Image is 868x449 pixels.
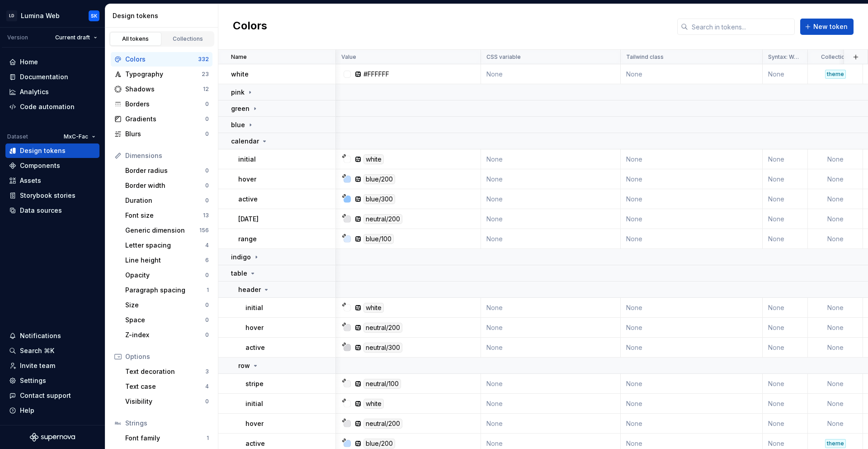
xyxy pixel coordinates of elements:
[205,182,209,189] div: 0
[203,86,209,93] div: 12
[481,318,621,338] td: None
[205,368,209,375] div: 3
[125,196,205,205] div: Duration
[113,11,214,20] div: Design tokens
[125,241,205,250] div: Letter spacing
[238,155,256,164] p: initial
[122,208,212,223] a: Font size13
[91,12,97,19] div: SK
[825,439,846,448] div: theme
[481,189,621,209] td: None
[207,435,209,442] div: 1
[363,234,394,244] div: blue/100
[363,214,402,224] div: neutral/200
[5,388,99,403] button: Contact support
[205,398,209,405] div: 0
[763,189,808,209] td: None
[5,70,99,84] a: Documentation
[621,338,763,358] td: None
[5,403,99,418] button: Help
[5,373,99,388] a: Settings
[238,195,258,204] p: active
[122,223,212,238] a: Generic dimension156
[621,394,763,414] td: None
[111,97,212,111] a: Borders0
[481,394,621,414] td: None
[5,173,99,188] a: Assets
[621,149,763,169] td: None
[122,193,212,208] a: Duration0
[5,55,99,69] a: Home
[205,167,209,174] div: 0
[122,328,212,342] a: Z-index0
[111,67,212,81] a: Typography23
[122,364,212,379] a: Text decoration3
[205,383,209,390] div: 4
[7,34,28,41] div: Version
[7,133,28,140] div: Dataset
[125,70,202,79] div: Typography
[202,71,209,78] div: 23
[231,137,259,146] p: calendar
[626,53,664,61] p: Tailwind class
[238,361,250,370] p: row
[481,298,621,318] td: None
[763,318,808,338] td: None
[21,11,60,20] div: Lumina Web
[763,414,808,434] td: None
[125,151,209,160] div: Dimensions
[688,19,795,35] input: Search in tokens...
[363,70,389,79] div: #FFFFFF
[125,367,205,376] div: Text decoration
[113,35,158,43] div: All tokens
[205,272,209,279] div: 0
[763,169,808,189] td: None
[238,285,261,294] p: header
[800,19,854,35] button: New token
[231,104,250,113] p: green
[808,169,863,189] td: None
[621,318,763,338] td: None
[125,330,205,339] div: Z-index
[125,181,205,190] div: Border width
[5,100,99,114] a: Code automation
[125,256,205,265] div: Line height
[245,419,264,428] p: hover
[763,64,808,84] td: None
[621,209,763,229] td: None
[363,154,384,164] div: white
[205,301,209,309] div: 0
[245,439,265,448] p: active
[231,53,247,61] p: Name
[203,212,209,219] div: 13
[205,242,209,249] div: 4
[481,414,621,434] td: None
[122,394,212,409] a: Visibility0
[125,315,205,325] div: Space
[111,112,212,126] a: Gradients0
[363,419,402,429] div: neutral/200
[341,53,356,61] p: Value
[481,149,621,169] td: None
[55,34,90,41] span: Current draft
[125,352,209,361] div: Options
[363,174,395,184] div: blue/200
[481,229,621,249] td: None
[122,178,212,193] a: Border width0
[245,303,263,312] p: initial
[205,331,209,339] div: 0
[245,399,263,408] p: initial
[621,414,763,434] td: None
[231,269,247,278] p: table
[205,197,209,204] div: 0
[205,316,209,324] div: 0
[821,53,848,61] p: Collection
[125,419,209,428] div: Strings
[111,52,212,67] a: Colors332
[363,399,384,409] div: white
[808,394,863,414] td: None
[231,70,249,79] p: white
[51,31,101,44] button: Current draft
[763,338,808,358] td: None
[363,303,384,313] div: white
